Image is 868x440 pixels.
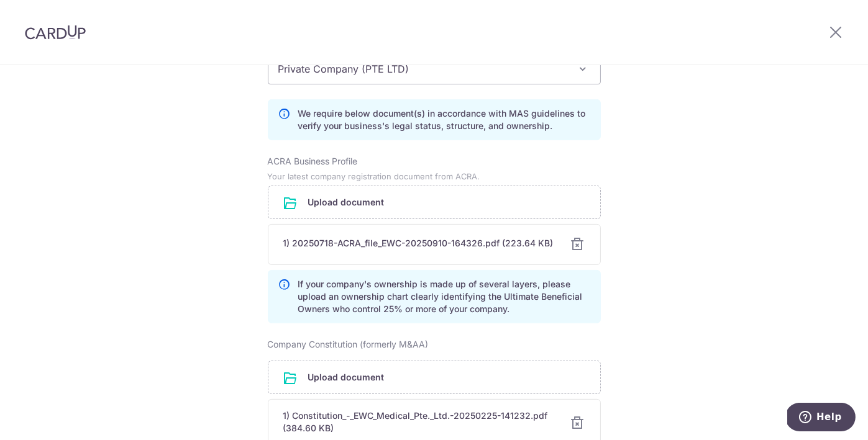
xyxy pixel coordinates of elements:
div: Upload document [268,361,601,394]
div: Upload document [268,186,601,219]
iframe: Opens a widget where you can find more information [787,403,856,434]
label: Company Constitution (formerly M&AA) [268,338,429,351]
p: We require below document(s) in accordance with MAS guidelines to verify your business's legal st... [298,107,590,132]
span: Private Company (PTE LTD) [268,54,600,84]
p: If your company's ownership is made up of several layers, please upload an ownership chart clearl... [298,278,590,315]
label: ACRA Business Profile [268,155,358,168]
img: CardUp [25,25,86,40]
div: 1) 20250718-ACRA_file_EWC-20250910-164326.pdf (223.64 KB) [283,237,555,249]
span: Private Company (PTE LTD) [268,53,601,84]
small: Your latest company registration document from ACRA. [268,172,480,181]
div: 1) Constitution_-_EWC_Medical_Pte._Ltd.-20250225-141232.pdf (384.60 KB) [283,410,555,434]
